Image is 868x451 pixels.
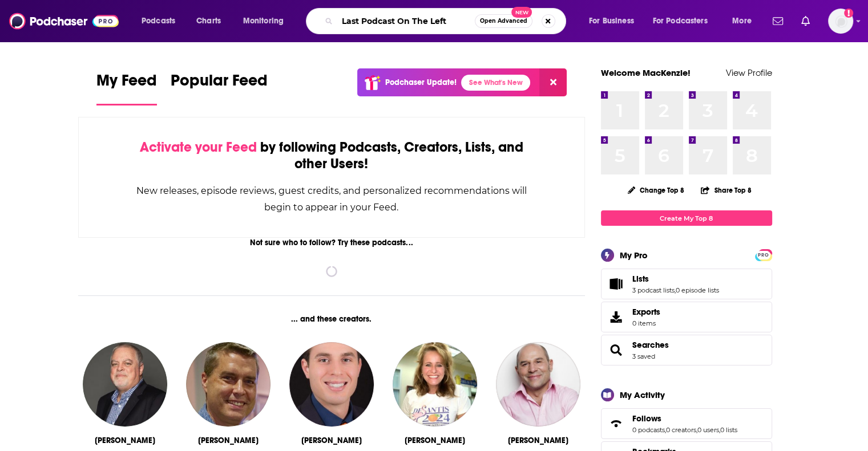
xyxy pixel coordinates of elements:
button: open menu [724,12,766,30]
span: Lists [632,274,649,284]
button: open menu [134,12,190,30]
img: Miriam Weaver [393,342,477,426]
span: For Podcasters [653,13,708,29]
a: Lists [632,274,719,284]
img: Podchaser - Follow, Share and Rate Podcasts [9,10,119,32]
button: open menu [581,12,648,30]
a: View Profile [726,67,772,78]
div: ... and these creators. [78,314,586,324]
span: , [675,286,676,294]
span: Activate your Feed [140,139,257,156]
div: Not sure who to follow? Try these podcasts... [78,238,586,247]
div: My Pro [620,250,648,261]
img: Vincent Moscato [496,342,580,426]
a: Searches [605,342,628,358]
a: PRO [757,250,770,259]
button: Show profile menu [828,9,853,34]
a: 3 saved [632,352,655,360]
a: Lists [605,276,628,292]
input: Search podcasts, credits, & more... [337,12,475,30]
button: Share Top 8 [700,179,752,201]
button: Change Top 8 [621,183,692,197]
img: David Haugh [186,342,271,426]
a: Show notifications dropdown [768,11,788,31]
div: David Haugh [198,436,259,445]
svg: Add a profile image [844,9,853,18]
div: Miriam Weaver [405,436,465,445]
a: 3 podcast lists [632,286,675,294]
span: My Feed [96,71,157,97]
img: Rob Kendall [289,342,374,426]
span: , [719,426,720,434]
span: Popular Feed [171,71,268,97]
span: , [665,426,666,434]
a: 0 podcasts [632,426,665,434]
a: 0 creators [666,426,696,434]
img: User Profile [828,9,853,34]
a: Follows [605,416,628,432]
a: 0 lists [720,426,737,434]
a: 0 users [697,426,719,434]
img: Mike Mulligan [83,342,167,426]
a: Charts [189,12,228,30]
a: 0 episode lists [676,286,719,294]
span: Podcasts [142,13,175,29]
span: , [696,426,697,434]
span: For Business [589,13,634,29]
span: 0 items [632,319,660,327]
span: Open Advanced [480,18,527,24]
a: Show notifications dropdown [797,11,814,31]
span: Exports [632,307,660,317]
a: See What's New [461,75,530,91]
span: New [511,7,532,18]
button: open menu [235,12,298,30]
p: Podchaser Update! [385,78,457,87]
a: Popular Feed [171,71,268,105]
span: Lists [601,269,772,299]
button: open menu [645,12,724,30]
span: Logged in as MackenzieCollier [828,9,853,34]
a: Exports [601,302,772,332]
div: Rob Kendall [301,436,362,445]
a: Welcome MacKenzie! [601,67,691,78]
span: Follows [632,413,661,424]
a: My Feed [96,71,157,105]
div: Mike Mulligan [95,436,155,445]
span: Monitoring [243,13,284,29]
div: New releases, episode reviews, guest credits, and personalized recommendations will begin to appe... [136,182,528,216]
div: by following Podcasts, Creators, Lists, and other Users! [136,139,528,172]
a: Create My Top 8 [601,210,772,226]
span: Searches [601,335,772,365]
button: Open AdvancedNew [475,14,532,28]
span: Follows [601,408,772,439]
span: Exports [605,309,628,325]
a: Searches [632,340,669,350]
span: More [732,13,752,29]
div: My Activity [620,389,665,400]
div: Vincent Moscato [508,436,568,445]
span: Charts [196,13,221,29]
a: Follows [632,413,737,424]
div: Search podcasts, credits, & more... [317,8,577,34]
